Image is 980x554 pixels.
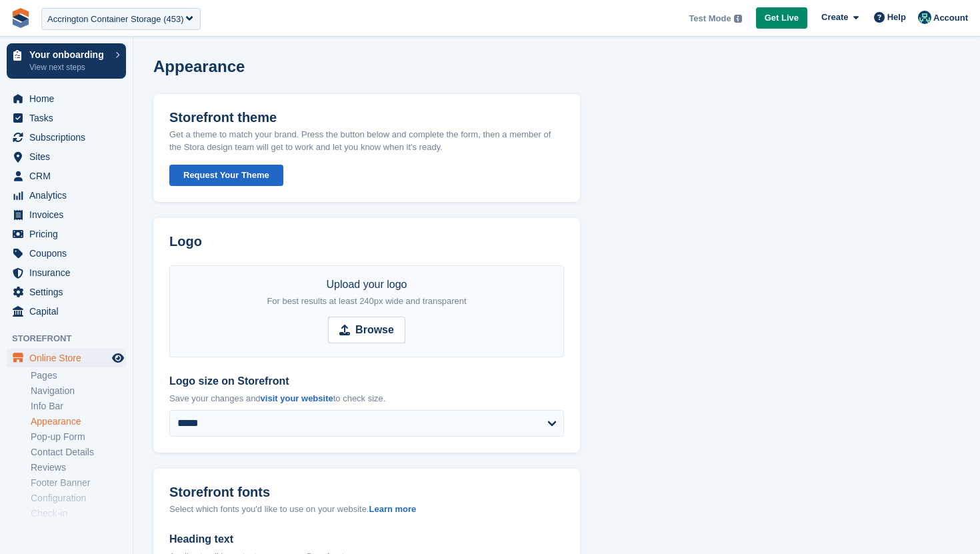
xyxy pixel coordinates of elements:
h2: Logo [169,234,564,249]
span: For best results at least 240px wide and transparent [267,296,466,306]
a: menu [7,186,126,205]
span: Storefront [12,332,133,345]
span: Tasks [29,109,109,127]
h2: Storefront theme [169,110,277,125]
span: Help [887,11,906,24]
p: Get a theme to match your brand. Press the button below and complete the form, then a member of t... [169,128,564,154]
button: Request Your Theme [169,165,283,187]
p: Your onboarding [29,50,109,59]
a: Learn more [369,504,416,514]
a: Pages [31,369,126,382]
span: Sites [29,147,109,166]
a: Info Bar [31,400,126,413]
span: Pricing [29,225,109,243]
a: menu [7,225,126,243]
span: Capital [29,302,109,321]
a: menu [7,128,126,147]
img: stora-icon-8386f47178a22dfd0bd8f6a31ec36ba5ce8667c1dd55bd0f319d3a0aa187defe.svg [11,8,31,28]
h1: Appearance [153,57,245,75]
label: Logo size on Storefront [169,373,564,389]
a: Appearance [31,415,126,428]
a: menu [7,167,126,185]
a: Navigation [31,385,126,397]
span: Create [821,11,848,24]
a: menu [7,302,126,321]
a: Check-in [31,507,126,520]
p: Save your changes and to check size. [169,392,564,405]
span: Invoices [29,205,109,224]
label: Heading text [169,531,564,547]
span: CRM [29,167,109,185]
a: menu [7,283,126,301]
span: Online Store [29,349,109,367]
span: Insurance [29,263,109,282]
a: Configuration [31,492,126,505]
a: Booking form links [31,523,126,535]
a: menu [7,263,126,282]
a: Footer Banner [31,477,126,489]
p: View next steps [29,61,109,73]
strong: Browse [355,322,394,338]
a: menu [7,349,126,367]
span: Coupons [29,244,109,263]
h2: Storefront fonts [169,485,270,500]
span: Account [933,11,968,25]
a: Reviews [31,461,126,474]
a: Your onboarding View next steps [7,43,126,79]
img: icon-info-grey-7440780725fd019a000dd9b08b2336e03edf1995a4989e88bcd33f0948082b44.svg [734,15,742,23]
span: Subscriptions [29,128,109,147]
img: Jennifer Ofodile [918,11,931,24]
span: Settings [29,283,109,301]
div: Select which fonts you'd like to use on your website. [169,503,564,516]
a: menu [7,89,126,108]
a: Preview store [110,350,126,366]
span: Test Mode [689,12,731,25]
span: Home [29,89,109,108]
a: menu [7,244,126,263]
a: Contact Details [31,446,126,459]
input: Browse [328,317,405,343]
a: menu [7,205,126,224]
a: Get Live [756,7,807,29]
span: Analytics [29,186,109,205]
a: menu [7,147,126,166]
a: menu [7,109,126,127]
a: visit your website [261,393,333,403]
div: Upload your logo [267,277,466,309]
span: Get Live [765,11,799,25]
div: Accrington Container Storage (453) [47,13,184,26]
a: Pop-up Form [31,431,126,443]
